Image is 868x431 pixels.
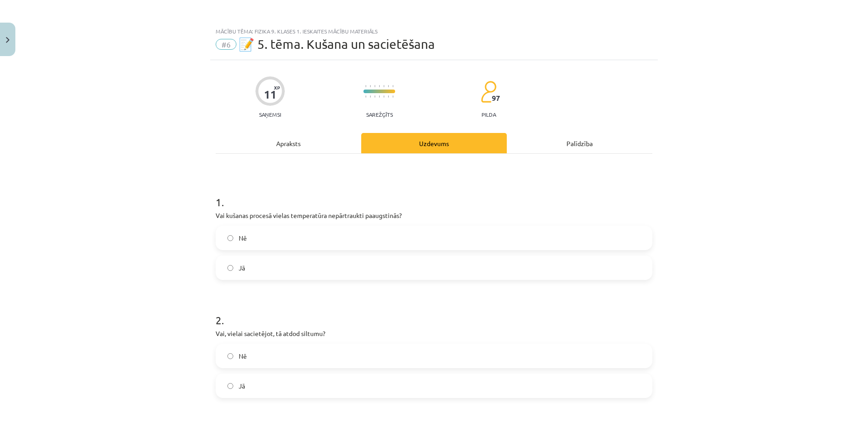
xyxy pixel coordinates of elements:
span: Jā [239,381,245,391]
span: Jā [239,263,245,273]
img: icon-short-line-57e1e144782c952c97e751825c79c345078a6d821885a25fce030b3d8c18986b.svg [370,85,371,87]
p: Sarežģīts [366,111,393,118]
img: icon-short-line-57e1e144782c952c97e751825c79c345078a6d821885a25fce030b3d8c18986b.svg [379,85,380,87]
p: pilda [481,111,496,118]
img: icon-short-line-57e1e144782c952c97e751825c79c345078a6d821885a25fce030b3d8c18986b.svg [374,95,375,98]
span: Nē [239,351,247,361]
input: Nē [227,235,233,241]
img: icon-short-line-57e1e144782c952c97e751825c79c345078a6d821885a25fce030b3d8c18986b.svg [392,85,393,87]
input: Jā [227,265,233,271]
img: icon-short-line-57e1e144782c952c97e751825c79c345078a6d821885a25fce030b3d8c18986b.svg [383,85,384,87]
span: XP [274,85,280,90]
img: icon-short-line-57e1e144782c952c97e751825c79c345078a6d821885a25fce030b3d8c18986b.svg [388,95,389,98]
img: icon-close-lesson-0947bae3869378f0d4975bcd49f059093ad1ed9edebbc8119c70593378902aed.svg [6,37,9,43]
div: Uzdevums [361,133,507,153]
div: Apraksts [216,133,361,153]
p: Saņemsi [255,111,285,118]
input: Jā [227,383,233,389]
img: icon-short-line-57e1e144782c952c97e751825c79c345078a6d821885a25fce030b3d8c18986b.svg [365,95,366,98]
span: 📝 5. tēma. Kušana un sacietēšana [239,37,435,52]
div: Palīdzība [507,133,652,153]
input: Nē [227,353,233,359]
span: Nē [239,233,247,243]
img: icon-short-line-57e1e144782c952c97e751825c79c345078a6d821885a25fce030b3d8c18986b.svg [365,85,366,87]
img: icon-short-line-57e1e144782c952c97e751825c79c345078a6d821885a25fce030b3d8c18986b.svg [370,95,371,98]
p: Vai, vielai sacietējot, tā atdod siltumu? [216,329,652,338]
span: #6 [216,39,236,50]
img: icon-short-line-57e1e144782c952c97e751825c79c345078a6d821885a25fce030b3d8c18986b.svg [383,95,384,98]
img: students-c634bb4e5e11cddfef0936a35e636f08e4e9abd3cc4e673bd6f9a4125e45ecb1.svg [481,81,496,103]
img: icon-short-line-57e1e144782c952c97e751825c79c345078a6d821885a25fce030b3d8c18986b.svg [388,85,389,87]
img: icon-short-line-57e1e144782c952c97e751825c79c345078a6d821885a25fce030b3d8c18986b.svg [392,95,393,98]
img: icon-short-line-57e1e144782c952c97e751825c79c345078a6d821885a25fce030b3d8c18986b.svg [379,95,380,98]
p: Vai kušanas procesā vielas temperatūra nepārtraukti paaugstinās? [216,211,652,220]
div: Mācību tēma: Fizika 9. klases 1. ieskaites mācību materiāls [216,28,652,34]
h1: 2 . [216,298,652,326]
img: icon-short-line-57e1e144782c952c97e751825c79c345078a6d821885a25fce030b3d8c18986b.svg [374,85,375,87]
div: 11 [264,88,277,101]
h1: 1 . [216,180,652,208]
span: 97 [492,94,500,102]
